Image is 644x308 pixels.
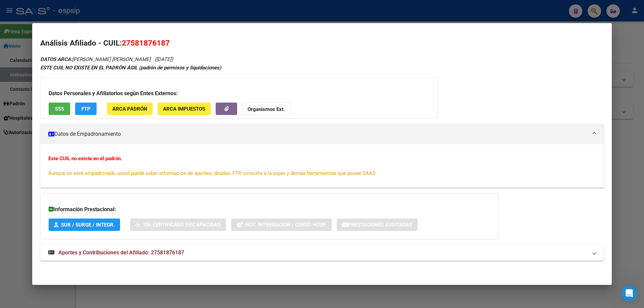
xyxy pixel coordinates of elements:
[242,103,290,115] button: Organismos Ext.
[40,124,604,144] mat-expansion-panel-header: Datos de Empadronamiento
[49,219,120,231] button: SUR / SURGE / INTEGR.
[49,103,70,115] button: SSS
[246,222,326,228] span: Not. Internacion / Censo Hosp.
[48,156,122,162] strong: Este CUIL no existe en el padrón.
[248,106,285,112] strong: Organismos Ext.
[40,38,604,49] h2: Análisis Afiliado - CUIL:
[163,106,205,112] span: ARCA Impuestos
[48,170,377,176] span: Aunque no esté empadronado usted puede saber información de aportes, deudas, FTP, consulta a la s...
[75,103,97,115] button: FTP
[58,249,184,256] span: Aportes y Contribuciones del Afiliado: 27581876187
[40,245,604,261] mat-expansion-panel-header: Aportes y Contribuciones del Afiliado: 27581876187
[82,106,91,112] span: FTP
[112,106,147,112] span: ARCA Padrón
[49,205,490,213] h3: Información Prestacional:
[40,56,72,62] strong: DATOS ARCA:
[158,103,211,115] button: ARCA Impuestos
[55,106,64,112] span: SSS
[337,219,418,231] button: Prestaciones Auditadas
[48,130,588,138] mat-panel-title: Datos de Empadronamiento
[61,222,115,228] span: SUR / SURGE / INTEGR.
[348,222,412,228] span: Prestaciones Auditadas
[40,65,221,71] strong: ESTE CUIL NO EXISTE EN EL PADRÓN ÁGIL (padrón de permisos y liquidaciones)
[40,144,604,188] div: Datos de Empadronamiento
[107,103,153,115] button: ARCA Padrón
[40,56,151,62] span: [PERSON_NAME] [PERSON_NAME]
[155,56,173,62] span: ([DATE])
[621,285,637,301] iframe: Intercom live chat
[130,219,226,231] button: Sin Certificado Discapacidad
[122,39,170,47] span: 27581876187
[231,219,332,231] button: Not. Internacion / Censo Hosp.
[143,222,221,228] span: Sin Certificado Discapacidad
[49,89,429,98] h3: Datos Personales y Afiliatorios según Entes Externos:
